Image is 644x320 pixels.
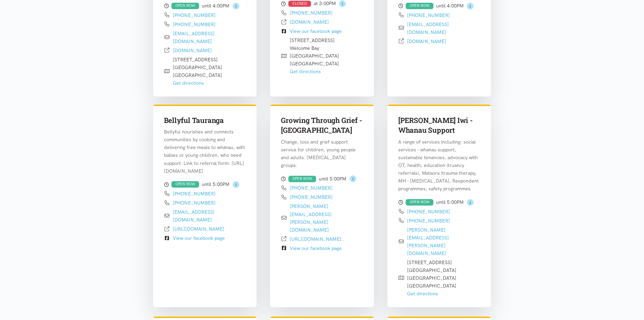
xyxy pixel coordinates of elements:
[171,181,199,188] div: OPEN NOW
[290,37,339,76] div: [STREET_ADDRESS] Welcome Bay [GEOGRAPHIC_DATA] [GEOGRAPHIC_DATA]
[398,198,480,206] div: until 5:00PM
[407,218,450,224] a: [PHONE_NUMBER]
[290,194,333,200] a: [PHONE_NUMBER]
[173,30,215,44] a: [EMAIL_ADDRESS][DOMAIN_NAME]
[173,56,222,87] div: [STREET_ADDRESS] [GEOGRAPHIC_DATA] [GEOGRAPHIC_DATA]
[173,191,216,197] a: [PHONE_NUMBER]
[281,115,363,135] h3: Growing Through Grief - [GEOGRAPHIC_DATA]
[173,21,216,27] a: [PHONE_NUMBER]
[398,138,480,193] p: A range of services including: social services - whanau support, sustainable tenancies, advocacy ...
[164,180,246,189] div: until 5:00PM
[281,175,363,183] div: until 5:00PM
[290,203,332,233] a: [PERSON_NAME][EMAIL_ADDRESS][PERSON_NAME][DOMAIN_NAME]
[406,199,433,206] div: OPEN NOW
[290,236,344,242] a: [URL][DOMAIN_NAME]..
[173,209,215,223] a: [EMAIL_ADDRESS][DOMAIN_NAME]
[407,259,456,298] div: [STREET_ADDRESS] [GEOGRAPHIC_DATA] [GEOGRAPHIC_DATA] [GEOGRAPHIC_DATA]
[290,245,342,251] a: View our facebook page
[171,3,199,9] div: OPEN NOW
[290,19,329,25] a: [DOMAIN_NAME]
[173,12,216,18] a: [PHONE_NUMBER]
[398,2,480,10] div: until 4:00PM
[407,291,438,297] a: Get directions
[290,28,342,34] a: View our facebook page
[173,235,225,241] a: View our facebook page
[281,138,363,169] p: Change, loss and grief support service for children, young people and adults. [MEDICAL_DATA] groups.
[173,226,224,232] a: [URL][DOMAIN_NAME]
[164,115,246,125] h3: Bellyful Tauranga
[290,68,321,74] a: Get directions
[406,3,433,9] div: OPEN NOW
[407,38,446,44] a: [DOMAIN_NAME]
[164,2,246,10] div: until 4:00PM
[164,128,246,175] p: Bellyful nourishes and connects communities by cooking and delivering free meals to whānau, with ...
[288,1,311,7] div: CLOSED
[173,80,204,86] a: Get directions
[173,47,212,54] a: [DOMAIN_NAME]
[407,227,449,256] a: [PERSON_NAME][EMAIL_ADDRESS][PERSON_NAME][DOMAIN_NAME]
[407,12,450,18] a: [PHONE_NUMBER]
[290,185,333,191] a: [PHONE_NUMBER]
[407,21,449,35] a: [EMAIL_ADDRESS][DOMAIN_NAME]
[398,115,480,135] h3: [PERSON_NAME] Iwi - Whanau Support
[288,176,316,182] div: OPEN NOW
[407,209,450,215] a: [PHONE_NUMBER]
[173,200,216,206] a: [PHONE_NUMBER]
[290,10,333,16] a: [PHONE_NUMBER]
